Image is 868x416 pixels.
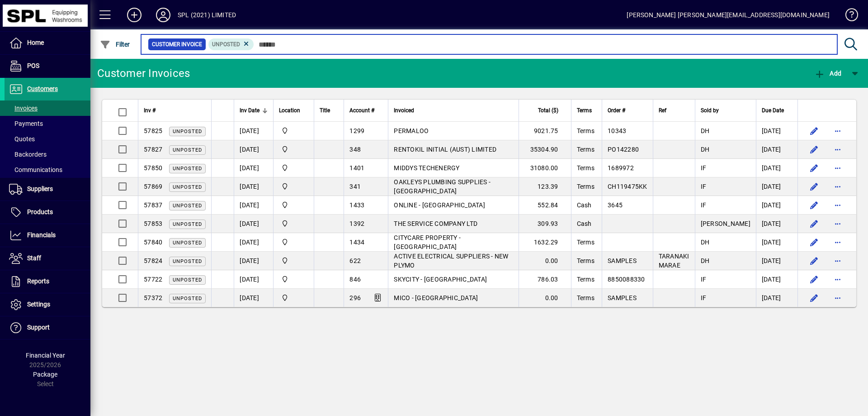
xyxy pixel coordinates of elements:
[349,220,364,227] span: 1392
[701,105,750,115] div: Sold by
[349,146,361,153] span: 348
[608,183,647,190] span: CH119475KK
[608,105,647,115] div: Order #
[349,164,364,172] span: 1401
[577,201,592,209] span: Cash
[240,105,268,115] div: Inv Date
[807,253,821,268] button: Edit
[144,164,162,172] span: 57850
[9,151,47,158] span: Backorders
[234,177,273,196] td: [DATE]
[279,293,308,303] span: SPL (2021) Limited
[577,164,594,172] span: Terms
[394,201,485,209] span: ONLINE - [GEOGRAPHIC_DATA]
[807,291,821,305] button: Edit
[756,270,797,289] td: [DATE]
[756,252,797,270] td: [DATE]
[701,105,719,115] span: Sold by
[320,105,338,115] div: Title
[394,164,459,172] span: MIDDYS TECHENERGY
[120,7,149,23] button: Add
[524,105,566,115] div: Total ($)
[144,146,162,153] span: 57827
[173,296,202,301] span: Unposted
[762,105,792,115] div: Due Date
[577,276,594,283] span: Terms
[701,257,710,264] span: DH
[349,294,361,301] span: 296
[144,105,206,115] div: Inv #
[208,38,254,50] mat-chip: Customer Invoice Status: Unposted
[9,135,35,143] span: Quotes
[701,220,750,227] span: [PERSON_NAME]
[234,140,273,159] td: [DATE]
[349,201,364,209] span: 1433
[812,65,844,81] button: Add
[279,274,308,284] span: SPL (2021) Limited
[349,127,364,134] span: 1299
[234,270,273,289] td: [DATE]
[756,177,797,196] td: [DATE]
[830,179,845,194] button: More options
[830,198,845,212] button: More options
[756,122,797,140] td: [DATE]
[5,224,90,247] a: Financials
[5,178,90,201] a: Suppliers
[144,183,162,190] span: 57869
[279,237,308,247] span: SPL (2021) Limited
[9,120,43,127] span: Payments
[279,163,308,173] span: SPL (2021) Limited
[807,179,821,194] button: Edit
[756,159,797,177] td: [DATE]
[27,254,41,262] span: Staff
[830,124,845,138] button: More options
[279,126,308,136] span: SPL (2021) Limited
[577,127,594,134] span: Terms
[756,215,797,233] td: [DATE]
[27,185,53,192] span: Suppliers
[5,316,90,339] a: Support
[608,276,645,283] span: 8850088330
[234,122,273,140] td: [DATE]
[756,233,797,252] td: [DATE]
[830,253,845,268] button: More options
[519,215,571,233] td: 309.93
[756,140,797,159] td: [DATE]
[178,8,236,22] div: SPL (2021) LIMITED
[814,70,841,77] span: Add
[5,201,90,224] a: Products
[577,183,594,190] span: Terms
[5,55,90,77] a: POS
[659,105,689,115] div: Ref
[608,164,634,172] span: 1689972
[701,239,710,246] span: DH
[394,220,477,227] span: THE SERVICE COMPANY LTD
[577,239,594,246] span: Terms
[144,276,162,283] span: 57722
[349,276,361,283] span: 846
[394,253,508,269] span: ACTIVE ELECTRICAL SUPPLIERS - NEW PLYMO
[5,247,90,270] a: Staff
[26,352,65,359] span: Financial Year
[144,294,162,301] span: 57372
[807,198,821,212] button: Edit
[608,257,637,264] span: SAMPLES
[234,233,273,252] td: [DATE]
[577,146,594,153] span: Terms
[234,159,273,177] td: [DATE]
[830,161,845,175] button: More options
[659,253,689,269] span: TARANAKI MARAE
[394,294,478,301] span: MICO - [GEOGRAPHIC_DATA]
[701,183,707,190] span: IF
[701,146,710,153] span: DH
[701,294,707,301] span: IF
[27,301,50,308] span: Settings
[519,177,571,196] td: 123.39
[701,276,707,283] span: IF
[5,32,90,54] a: Home
[152,40,202,49] span: Customer Invoice
[701,201,707,209] span: IF
[577,105,592,115] span: Terms
[240,105,259,115] span: Inv Date
[807,161,821,175] button: Edit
